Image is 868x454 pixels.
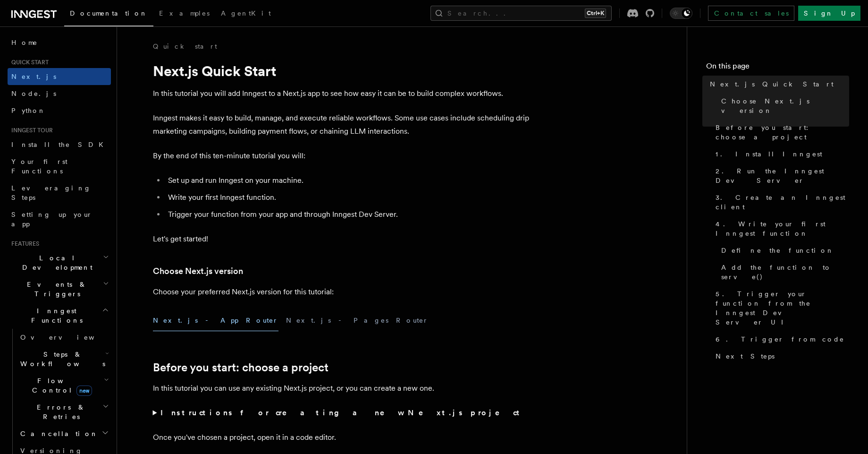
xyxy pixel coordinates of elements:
[160,408,523,417] strong: Instructions for creating a new Next.js project
[8,59,49,66] span: Quick start
[712,331,849,348] a: 6. Trigger from code
[17,399,111,425] button: Errors & Retries
[153,406,531,420] summary: Instructions for creating a new Next.js project
[153,149,531,163] p: By the end of this ten-minute tutorial you will:
[153,3,215,26] a: Examples
[153,431,531,444] p: Once you've chosen a project, open it in a code editor.
[8,127,53,134] span: Inngest tour
[717,93,849,119] a: Choose Next.js version
[8,280,103,299] span: Events & Triggers
[710,79,834,89] span: Next.js Quick Start
[286,310,429,331] button: Next.js - Pages Router
[8,306,102,325] span: Inngest Functions
[11,38,38,47] span: Home
[165,191,531,204] li: Write your first Inngest function.
[8,102,111,119] a: Python
[717,242,849,259] a: Define the function
[153,232,531,246] p: Let's get started!
[11,141,109,148] span: Install the SDK
[11,73,56,80] span: Next.js
[721,263,849,282] span: Add the function to serve()
[11,90,56,97] span: Node.js
[716,289,849,327] span: 5. Trigger your function from the Inngest Dev Server UI
[8,34,111,51] a: Home
[717,259,849,285] a: Add the function to serve()
[17,350,105,368] span: Steps & Workflows
[585,9,606,18] kbd: Ctrl+K
[708,6,794,21] a: Contact sales
[8,153,111,180] a: Your first Functions
[153,62,531,79] h1: Next.js Quick Start
[721,246,834,255] span: Define the function
[153,111,531,138] p: Inngest makes it easy to build, manage, and execute reliable workflows. Some use cases include sc...
[153,265,243,278] a: Choose Next.js version
[716,123,849,142] span: Before you start: choose a project
[670,8,692,19] button: Toggle dark mode
[712,348,849,365] a: Next Steps
[798,6,860,21] a: Sign Up
[716,219,849,238] span: 4. Write your first Inngest function
[706,76,849,93] a: Next.js Quick Start
[17,403,102,421] span: Errors & Retries
[17,376,104,395] span: Flow Control
[8,253,103,272] span: Local Development
[11,158,67,175] span: Your first Functions
[11,184,91,201] span: Leveraging Steps
[76,385,92,396] span: new
[430,6,612,21] button: Search...Ctrl+K
[153,310,278,331] button: Next.js - App Router
[721,96,849,115] span: Choose Next.js version
[153,361,329,374] a: Before you start: choose a project
[8,136,111,153] a: Install the SDK
[70,9,148,17] span: Documentation
[716,351,775,361] span: Next Steps
[716,193,849,212] span: 3. Create an Inngest client
[20,334,118,341] span: Overview
[17,329,111,346] a: Overview
[712,119,849,146] a: Before you start: choose a project
[165,174,531,187] li: Set up and run Inngest on your machine.
[64,3,153,26] a: Documentation
[17,372,111,399] button: Flow Controlnew
[215,3,277,26] a: AgentKit
[8,206,111,232] a: Setting up your app
[159,9,210,17] span: Examples
[153,382,531,395] p: In this tutorial you can use any existing Next.js project, or you can create a new one.
[8,249,111,276] button: Local Development
[712,189,849,215] a: 3. Create an Inngest client
[712,146,849,163] a: 1. Install Inngest
[8,180,111,206] a: Leveraging Steps
[153,285,531,299] p: Choose your preferred Next.js version for this tutorial:
[706,60,849,76] h4: On this page
[716,334,844,344] span: 6. Trigger from code
[11,107,46,114] span: Python
[8,276,111,302] button: Events & Triggers
[716,166,849,185] span: 2. Run the Inngest Dev Server
[17,346,111,372] button: Steps & Workflows
[221,9,271,17] span: AgentKit
[8,85,111,102] a: Node.js
[17,425,111,442] button: Cancellation
[165,208,531,221] li: Trigger your function from your app and through Inngest Dev Server.
[8,68,111,85] a: Next.js
[8,240,39,248] span: Features
[712,215,849,242] a: 4. Write your first Inngest function
[716,149,822,159] span: 1. Install Inngest
[153,87,531,100] p: In this tutorial you will add Inngest to a Next.js app to see how easy it can be to build complex...
[712,285,849,331] a: 5. Trigger your function from the Inngest Dev Server UI
[17,429,98,438] span: Cancellation
[153,42,217,51] a: Quick start
[712,163,849,189] a: 2. Run the Inngest Dev Server
[11,211,93,228] span: Setting up your app
[8,302,111,329] button: Inngest Functions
